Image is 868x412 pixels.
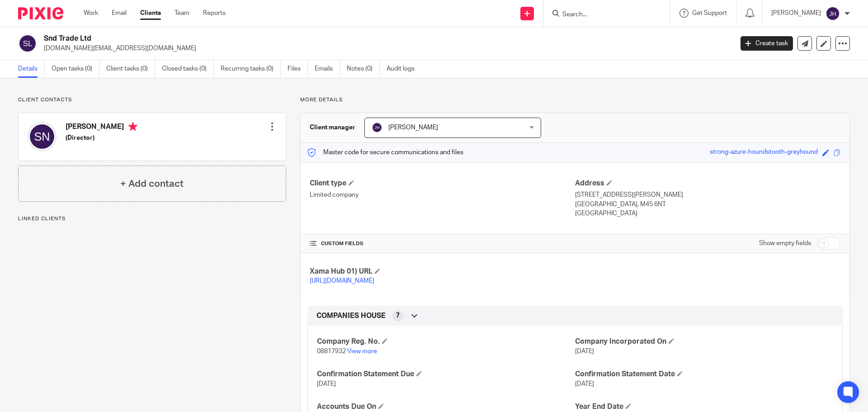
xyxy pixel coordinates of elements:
[575,337,833,346] h4: Company Incorporated On
[288,60,308,78] a: Files
[771,9,821,18] p: [PERSON_NAME]
[84,9,98,18] a: Work
[317,402,575,412] h4: Accounts Due On
[44,44,727,53] p: [DOMAIN_NAME][EMAIL_ADDRESS][DOMAIN_NAME]
[120,177,184,191] h4: + Add contact
[575,348,594,355] span: [DATE]
[310,123,355,132] h3: Client manager
[307,148,463,157] p: Master code for secure communications and files
[203,9,226,18] a: Reports
[317,348,346,355] span: 08817932
[710,147,818,158] div: strong-azure-houndstooth-greyhound
[18,60,45,78] a: Details
[221,60,281,78] a: Recurring tasks (0)
[18,34,37,53] img: svg%3E
[396,311,400,320] span: 7
[66,133,137,142] h5: (Director)
[315,60,340,78] a: Emails
[44,34,590,43] h2: Snd Trade Ltd
[310,267,575,276] h4: Xama Hub 01) URL
[112,9,127,18] a: Email
[106,60,155,78] a: Client tasks (0)
[388,124,438,131] span: [PERSON_NAME]
[300,96,850,104] p: More details
[741,36,793,51] a: Create task
[316,311,386,321] span: COMPANIES HOUSE
[18,215,286,223] p: Linked clients
[575,190,840,199] p: [STREET_ADDRESS][PERSON_NAME]
[575,381,594,387] span: [DATE]
[575,200,840,209] p: [GEOGRAPHIC_DATA], M45 6NT
[575,209,840,218] p: [GEOGRAPHIC_DATA]
[162,60,214,78] a: Closed tasks (0)
[52,60,99,78] a: Open tasks (0)
[759,239,811,248] label: Show empty fields
[372,122,382,133] img: svg%3E
[140,9,161,18] a: Clients
[317,381,336,387] span: [DATE]
[66,122,137,133] h4: [PERSON_NAME]
[310,278,374,284] a: [URL][DOMAIN_NAME]
[310,179,575,188] h4: Client type
[175,9,189,18] a: Team
[387,60,421,78] a: Audit logs
[347,348,377,355] a: View more
[692,10,727,16] span: Get Support
[575,179,840,188] h4: Address
[575,402,833,412] h4: Year End Date
[28,122,57,151] img: svg%3E
[317,337,575,346] h4: Company Reg. No.
[317,369,575,379] h4: Confirmation Statement Due
[561,11,643,19] input: Search
[310,240,575,247] h4: CUSTOM FIELDS
[18,96,286,104] p: Client contacts
[18,7,63,19] img: Pixie
[310,190,575,199] p: Limited company
[128,122,137,131] i: Primary
[826,6,840,21] img: svg%3E
[347,60,380,78] a: Notes (0)
[575,369,833,379] h4: Confirmation Statement Date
